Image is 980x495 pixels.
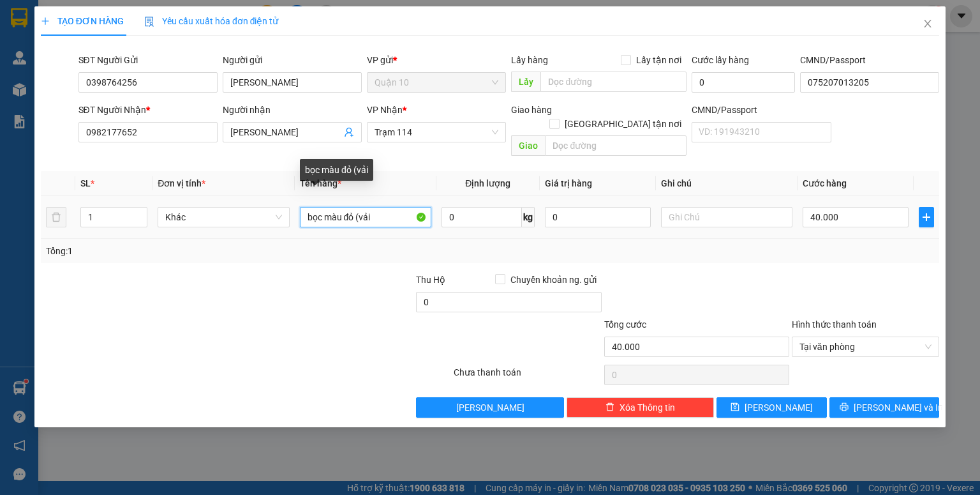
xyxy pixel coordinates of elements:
[456,400,524,415] span: [PERSON_NAME]
[511,105,552,115] span: Giao hàng
[656,171,798,196] th: Ghi chú
[223,103,362,117] div: Người nhận
[545,135,687,156] input: Dọc đường
[144,17,154,27] img: icon
[803,178,847,188] span: Cước hàng
[367,53,506,67] div: VP gửi
[919,207,934,227] button: plus
[505,273,602,287] span: Chuyển khoản ng. gửi
[300,159,373,181] div: bọc màu đỏ (vải
[604,319,646,330] span: Tổng cước
[567,397,714,418] button: deleteXóa Thông tin
[799,337,932,356] span: Tại văn phòng
[344,127,354,137] span: user-add
[416,275,445,285] span: Thu Hộ
[416,397,563,418] button: [PERSON_NAME]
[829,397,940,418] button: printer[PERSON_NAME] và In
[158,178,205,188] span: Đơn vị tính
[522,207,535,227] span: kg
[731,402,739,413] span: save
[631,53,687,67] span: Lấy tận nơi
[78,103,218,117] div: SĐT Người Nhận
[692,55,749,65] label: Cước lấy hàng
[300,207,431,227] input: VD: Bàn, Ghế
[792,319,877,330] label: Hình thức thanh toán
[540,72,687,92] input: Dọc đường
[223,53,362,67] div: Người gửi
[41,17,50,26] span: plus
[144,16,279,26] span: Yêu cầu xuất hóa đơn điện tử
[41,16,124,26] span: TẠO ĐƠN HÀNG
[692,72,795,93] input: Cước lấy hàng
[545,207,651,227] input: 0
[560,117,687,131] span: [GEOGRAPHIC_DATA] tận nơi
[919,212,933,222] span: plus
[465,178,510,188] span: Định lượng
[511,72,540,92] span: Lấy
[910,6,946,42] button: Close
[46,207,66,227] button: delete
[545,178,592,188] span: Giá trị hàng
[511,55,548,65] span: Lấy hàng
[511,135,545,156] span: Giao
[923,19,933,29] span: close
[840,402,849,413] span: printer
[375,123,498,142] span: Trạm 114
[375,73,498,92] span: Quận 10
[661,207,792,227] input: Ghi Chú
[800,53,939,67] div: CMND/Passport
[605,402,614,413] span: delete
[165,208,281,227] span: Khác
[78,53,218,67] div: SĐT Người Gửi
[745,400,813,415] span: [PERSON_NAME]
[854,400,943,415] span: [PERSON_NAME] và In
[46,244,379,258] div: Tổng: 1
[692,103,831,117] div: CMND/Passport
[716,397,827,418] button: save[PERSON_NAME]
[367,105,403,115] span: VP Nhận
[80,178,91,188] span: SL
[452,365,602,388] div: Chưa thanh toán
[620,400,675,415] span: Xóa Thông tin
